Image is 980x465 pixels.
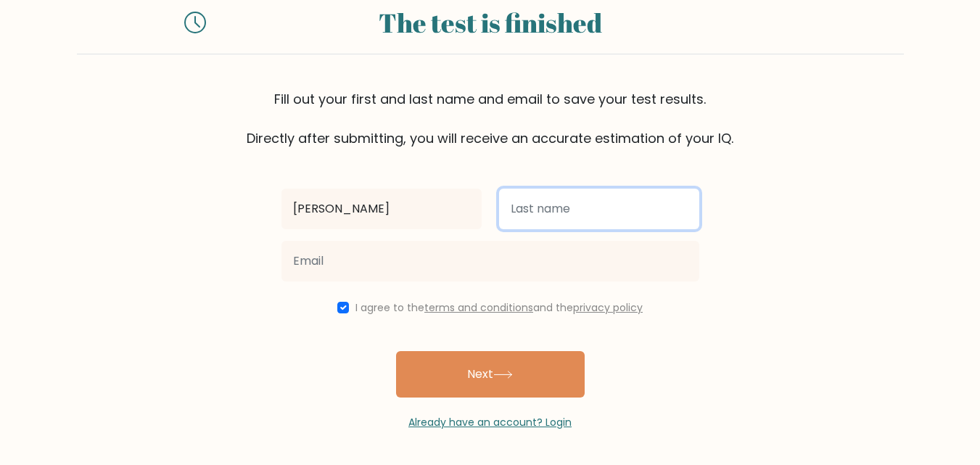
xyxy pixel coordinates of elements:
div: Fill out your first and last name and email to save your test results. Directly after submitting,... [77,89,904,148]
input: Email [281,241,699,281]
input: Last name [499,189,699,229]
input: First name [281,189,482,229]
a: Already have an account? Login [408,415,572,429]
label: I agree to the and the [355,300,643,315]
a: terms and conditions [424,300,533,315]
button: Next [396,351,585,398]
div: The test is finished [223,3,757,42]
a: privacy policy [573,300,643,315]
